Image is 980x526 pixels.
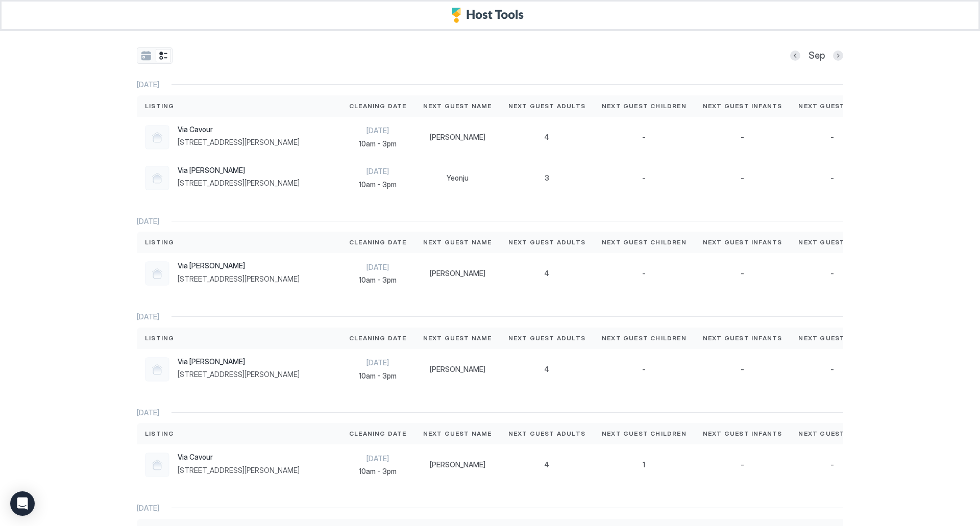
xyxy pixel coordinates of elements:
[137,80,159,89] span: [DATE]
[178,453,300,462] span: Via Cavour
[642,365,646,374] span: -
[833,51,843,61] button: Next month
[830,365,834,374] span: -
[145,238,174,247] span: Listing
[602,429,687,438] span: Next Guest Children
[508,238,585,247] span: Next Guest Adults
[508,334,585,343] span: Next Guest Adults
[137,312,159,321] span: [DATE]
[137,217,159,226] span: [DATE]
[349,454,407,463] span: [DATE]
[423,238,492,247] span: Next Guest Name
[349,467,407,476] span: 10am - 3pm
[602,238,687,247] span: Next Guest Children
[544,460,549,469] span: 4
[703,238,782,247] span: Next Guest Infants
[830,173,834,183] span: -
[349,358,407,367] span: [DATE]
[602,334,687,343] span: Next Guest Children
[137,408,159,417] span: [DATE]
[430,133,485,142] span: [PERSON_NAME]
[349,238,407,247] span: Cleaning Date
[741,269,744,278] span: -
[430,460,485,469] span: [PERSON_NAME]
[643,460,645,469] span: 1
[741,460,744,469] span: -
[642,133,646,142] span: -
[145,429,174,438] span: Listing
[798,102,866,111] span: Next Guest Pets
[178,370,300,379] span: [STREET_ADDRESS][PERSON_NAME]
[349,102,407,111] span: Cleaning Date
[741,365,744,374] span: -
[798,334,866,343] span: Next Guest Pets
[544,269,549,278] span: 4
[349,167,407,176] span: [DATE]
[178,274,300,284] span: [STREET_ADDRESS][PERSON_NAME]
[508,102,585,111] span: Next Guest Adults
[798,429,866,438] span: Next Guest Pets
[808,50,825,62] span: Sep
[178,138,300,147] span: [STREET_ADDRESS][PERSON_NAME]
[423,429,492,438] span: Next Guest Name
[178,466,300,475] span: [STREET_ADDRESS][PERSON_NAME]
[452,8,528,23] a: Host Tools Logo
[349,429,407,438] span: Cleaning Date
[145,334,174,343] span: Listing
[508,429,585,438] span: Next Guest Adults
[447,173,469,183] span: Yeonju
[349,263,407,272] span: [DATE]
[642,269,646,278] span: -
[137,504,159,513] span: [DATE]
[602,102,687,111] span: Next Guest Children
[642,173,646,183] span: -
[703,334,782,343] span: Next Guest Infants
[349,371,407,381] span: 10am - 3pm
[741,133,744,142] span: -
[349,126,407,135] span: [DATE]
[703,102,782,111] span: Next Guest Infants
[741,173,744,183] span: -
[544,133,549,142] span: 4
[430,269,485,278] span: [PERSON_NAME]
[798,238,866,247] span: Next Guest Pets
[430,365,485,374] span: [PERSON_NAME]
[178,125,300,134] span: Via Cavour
[10,491,35,516] div: Open Intercom Messenger
[349,180,407,189] span: 10am - 3pm
[137,47,173,64] div: tab-group
[178,179,300,188] span: [STREET_ADDRESS][PERSON_NAME]
[830,460,834,469] span: -
[423,102,492,111] span: Next Guest Name
[545,173,549,183] span: 3
[145,102,174,111] span: Listing
[790,51,800,61] button: Previous month
[703,429,782,438] span: Next Guest Infants
[349,334,407,343] span: Cleaning Date
[830,133,834,142] span: -
[178,261,300,270] span: Via [PERSON_NAME]
[349,139,407,148] span: 10am - 3pm
[178,357,300,366] span: Via [PERSON_NAME]
[349,275,407,285] span: 10am - 3pm
[423,334,492,343] span: Next Guest Name
[830,269,834,278] span: -
[544,365,549,374] span: 4
[178,166,300,175] span: Via [PERSON_NAME]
